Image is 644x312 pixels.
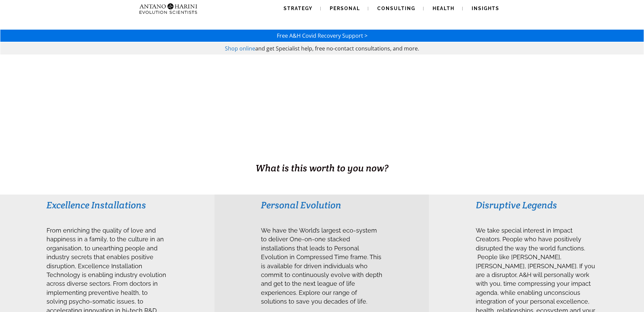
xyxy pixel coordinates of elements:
h1: BUSINESS. HEALTH. Family. Legacy [1,147,643,161]
span: What is this worth to you now? [256,162,388,174]
span: Health [433,6,455,11]
span: We have the World’s largest eco-system to deliver One-on-one stacked installations that leads to ... [261,227,382,305]
span: and get Specialist help, free no-contact consultations, and more. [255,45,419,52]
h3: Personal Evolution [261,199,383,211]
h3: Excellence Installations [47,199,168,211]
span: Insights [472,6,499,11]
span: Consulting [377,6,415,11]
span: Personal [330,6,360,11]
h3: Disruptive Legends [476,199,597,211]
a: Free A&H Covid Recovery Support > [277,32,368,39]
span: Strategy [284,6,313,11]
a: Shop online [225,45,255,52]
